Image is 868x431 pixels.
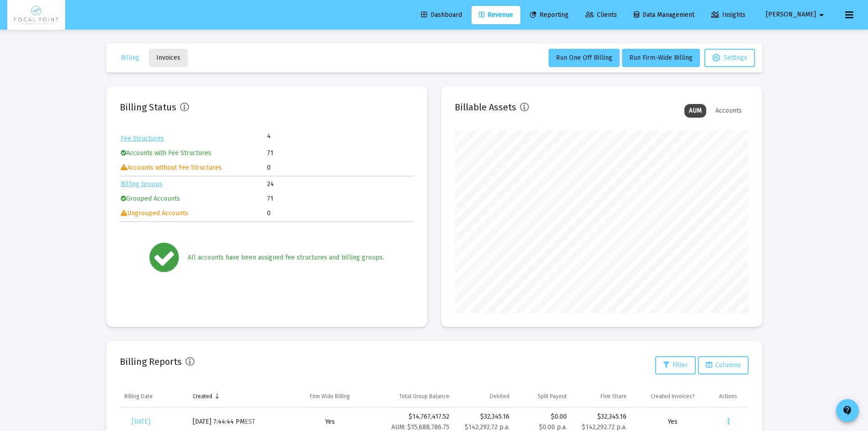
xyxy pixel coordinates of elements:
mat-icon: contact_support [842,405,853,416]
span: Columns [706,361,741,369]
div: Total Group Balance [399,393,449,400]
div: [DATE] 7:44:44 PM [193,417,285,426]
button: Invoices [149,49,188,67]
div: Created Invoices? [651,393,695,400]
a: Dashboard [414,6,469,24]
span: Filter [663,361,688,369]
a: Reporting [523,6,576,24]
div: Firm Wide Billing [310,393,350,400]
h2: Billable Assets [455,100,516,114]
td: Column Firm Wide Billing [289,385,371,407]
a: Insights [704,6,753,24]
div: Billing Date [124,393,153,400]
td: 71 [267,146,413,160]
td: Column Split Payout [514,385,571,407]
span: Insights [711,11,745,19]
td: Column Created Invoices? [631,385,714,407]
td: Ungrouped Accounts [121,207,267,220]
span: Invoices [156,54,180,62]
span: Data Management [634,11,694,19]
button: [PERSON_NAME] [755,5,838,24]
span: [DATE] [132,418,150,426]
span: Clients [586,11,617,19]
div: Accounts [711,104,746,118]
span: [PERSON_NAME] [766,11,816,19]
div: All accounts have been assigned fee structures and billing groups. [188,253,384,262]
small: AUM: $15,688,786.75 [391,423,449,431]
td: 71 [267,192,413,206]
td: 4 [267,132,340,141]
span: Run One Off Billing [556,54,612,62]
div: Firm Share [601,393,627,400]
button: Columns [698,356,749,374]
h2: Billing Reports [120,354,182,369]
td: Column Created [188,385,289,407]
span: Billing [121,54,139,62]
td: Column Billing Date [120,385,188,407]
div: $32,345.16 [576,412,627,421]
button: Run Firm-Wide Billing [622,49,700,67]
button: Settings [704,49,755,67]
button: Filter [655,356,696,374]
div: Created [193,393,212,400]
a: Data Management [627,6,702,24]
a: [DATE] [124,413,158,431]
a: Billing Groups [121,180,163,188]
td: Accounts with Fee Structures [121,146,267,160]
div: Actions [719,393,737,400]
div: Yes [636,417,710,426]
div: $32,345.16 [458,412,509,421]
button: Run One Off Billing [549,49,620,67]
td: 0 [267,161,413,175]
a: Clients [578,6,624,24]
h2: Billing Status [120,100,176,114]
div: Debited [490,393,509,400]
div: Split Payout [538,393,567,400]
td: Grouped Accounts [121,192,267,206]
small: $142,292.72 p.a. [465,423,509,431]
span: Settings [712,54,747,62]
div: Yes [294,417,366,426]
a: Revenue [472,6,520,24]
td: Accounts without Fee Structures [121,161,267,175]
td: Column Debited [454,385,514,407]
td: 24 [267,177,413,191]
div: AUM [684,104,706,118]
small: $142,292.72 p.a. [582,423,627,431]
mat-icon: arrow_drop_down [816,6,827,24]
td: Column Actions [714,385,748,407]
span: Revenue [479,11,513,19]
td: Column Total Group Balance [371,385,454,407]
img: Dashboard [14,6,58,24]
td: 0 [267,207,413,220]
span: Run Firm-Wide Billing [629,54,693,62]
small: EST [245,418,255,426]
span: Reporting [530,11,569,19]
small: $0.00 p.a. [539,423,567,431]
button: Billing [113,49,147,67]
span: Dashboard [421,11,462,19]
td: Column Firm Share [571,385,632,407]
a: Fee Structures [121,135,164,142]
